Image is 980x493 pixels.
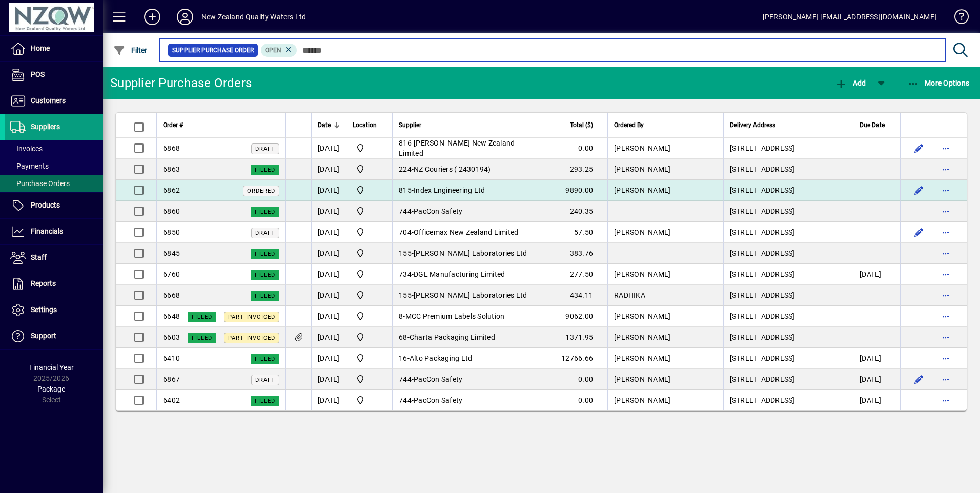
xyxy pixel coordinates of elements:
span: Location [353,119,377,131]
td: - [392,180,546,201]
td: [DATE] [311,348,346,369]
td: 293.25 [546,159,607,180]
span: 704 [399,228,412,236]
span: Filled [255,272,275,278]
span: Domain Rd [353,184,386,196]
td: 57.50 [546,222,607,243]
span: 16 [399,354,407,362]
td: 383.76 [546,243,607,264]
a: Financials [5,219,103,244]
span: Domain Rd [353,205,386,217]
span: Domain Rd [353,331,386,343]
span: Domain Rd [353,289,386,301]
td: - [392,369,546,390]
td: 9062.00 [546,306,607,327]
span: 155 [399,249,412,257]
td: 240.35 [546,201,607,222]
td: - [392,138,546,159]
span: 6402 [163,396,180,404]
td: [DATE] [311,369,346,390]
span: [PERSON_NAME] Laboratories Ltd [414,249,527,257]
span: 224 [399,165,412,173]
td: [DATE] [311,138,346,159]
span: Filled [255,167,275,173]
td: - [392,390,546,410]
td: 1371.95 [546,327,607,348]
div: Ordered By [614,119,717,131]
div: [PERSON_NAME] [EMAIL_ADDRESS][DOMAIN_NAME] [763,9,936,25]
span: 8 [399,312,403,320]
span: Purchase Orders [10,179,70,188]
td: [STREET_ADDRESS] [723,201,853,222]
td: - [392,243,546,264]
div: Total ($) [553,119,602,131]
span: Invoices [10,145,43,153]
td: - [392,306,546,327]
span: Domain Rd [353,226,386,238]
span: Filled [192,314,212,320]
button: More options [937,140,954,156]
td: [STREET_ADDRESS] [723,369,853,390]
td: - [392,285,546,306]
span: Add [835,79,866,87]
span: [PERSON_NAME] Laboratories Ltd [414,291,527,299]
a: Settings [5,297,103,323]
span: Part Invoiced [228,314,275,320]
td: [DATE] [853,264,900,285]
span: 6850 [163,228,180,236]
span: Domain Rd [353,394,386,406]
span: Filled [255,251,275,257]
td: [STREET_ADDRESS] [723,327,853,348]
span: Total ($) [570,119,593,131]
button: More options [937,371,954,387]
span: More Options [907,79,970,87]
span: [PERSON_NAME] [614,396,670,404]
div: New Zealand Quality Waters Ltd [201,9,306,25]
div: Due Date [860,119,894,131]
td: [DATE] [311,264,346,285]
span: 6845 [163,249,180,257]
span: DGL Manufacturing Limited [414,270,505,278]
span: 6410 [163,354,180,362]
span: Financial Year [29,363,74,372]
span: Suppliers [31,122,60,131]
td: [STREET_ADDRESS] [723,264,853,285]
span: [PERSON_NAME] [614,375,670,383]
a: Support [5,323,103,349]
span: [PERSON_NAME] [614,144,670,152]
span: Package [37,385,65,393]
td: [DATE] [311,390,346,410]
div: Date [318,119,340,131]
span: Domain Rd [353,163,386,175]
button: More options [937,329,954,345]
td: [STREET_ADDRESS] [723,285,853,306]
span: Reports [31,279,56,287]
td: - [392,222,546,243]
span: Staff [31,253,47,261]
td: [DATE] [311,327,346,348]
button: Edit [911,371,927,387]
a: Staff [5,245,103,271]
span: Supplier [399,119,421,131]
span: [PERSON_NAME] New Zealand Limited [399,139,515,157]
button: More options [937,392,954,408]
button: More options [937,224,954,240]
span: PacCon Safety [414,396,462,404]
td: [DATE] [311,159,346,180]
td: [DATE] [853,348,900,369]
mat-chip: Completion Status: Open [261,44,297,57]
span: Draft [255,146,275,152]
span: Date [318,119,331,131]
span: 68 [399,333,407,341]
td: - [392,159,546,180]
button: More options [937,308,954,324]
a: Invoices [5,140,103,157]
span: 6760 [163,270,180,278]
span: POS [31,70,45,78]
span: 155 [399,291,412,299]
a: Payments [5,157,103,175]
td: [STREET_ADDRESS] [723,222,853,243]
span: Home [31,44,50,52]
span: Support [31,332,56,340]
button: More options [937,182,954,198]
